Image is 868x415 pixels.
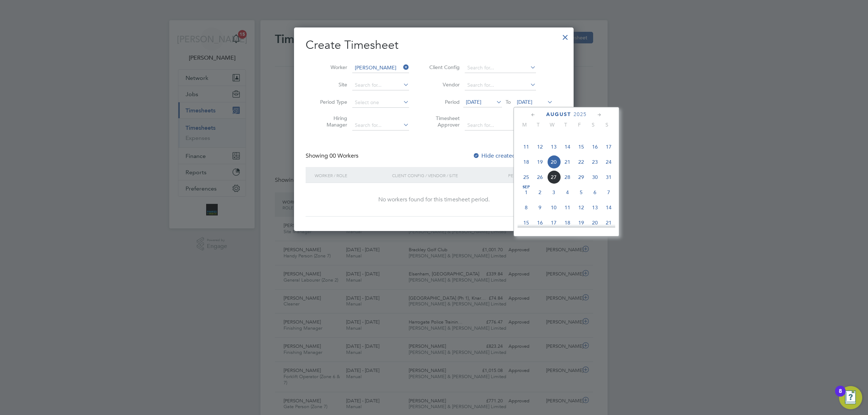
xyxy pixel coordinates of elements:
[519,216,533,230] span: 15
[531,121,545,128] span: T
[547,155,561,169] span: 20
[573,121,586,128] span: F
[574,140,588,154] span: 15
[545,121,559,128] span: W
[315,81,347,88] label: Site
[465,120,536,131] input: Search for...
[519,155,533,169] span: 18
[561,140,574,154] span: 14
[602,140,616,154] span: 17
[313,196,555,204] div: No workers found for this timesheet period.
[588,140,602,154] span: 16
[519,185,533,199] span: 1
[588,155,602,169] span: 23
[533,140,547,154] span: 12
[559,121,573,128] span: T
[602,201,616,214] span: 14
[547,185,561,199] span: 3
[465,63,536,73] input: Search for...
[533,170,547,184] span: 26
[574,185,588,199] span: 5
[602,170,616,184] span: 31
[588,201,602,214] span: 13
[519,140,533,154] span: 11
[427,81,460,88] label: Vendor
[329,152,358,159] span: 00 Workers
[574,170,588,184] span: 29
[352,98,409,108] input: Select one
[588,170,602,184] span: 30
[427,99,460,105] label: Period
[839,391,842,401] div: 8
[586,121,600,128] span: S
[561,155,574,169] span: 21
[352,120,409,131] input: Search for...
[561,185,574,199] span: 4
[574,111,587,117] span: 2025
[466,99,481,105] span: [DATE]
[427,115,460,128] label: Timesheet Approver
[315,64,347,70] label: Worker
[588,216,602,230] span: 20
[600,121,614,128] span: S
[315,115,347,128] label: Hiring Manager
[533,155,547,169] span: 19
[547,201,561,214] span: 10
[519,185,533,189] span: Sep
[561,216,574,230] span: 18
[561,170,574,184] span: 28
[306,38,562,53] h2: Create Timesheet
[588,185,602,199] span: 6
[503,97,513,107] span: To
[390,167,506,184] div: Client Config / Vendor / Site
[561,201,574,214] span: 11
[313,167,390,184] div: Worker / Role
[547,170,561,184] span: 27
[519,201,533,214] span: 8
[506,167,555,184] div: Period
[427,64,460,70] label: Client Config
[519,170,533,184] span: 25
[574,201,588,214] span: 12
[533,201,547,214] span: 9
[602,216,616,230] span: 21
[352,63,409,73] input: Search for...
[602,155,616,169] span: 24
[533,185,547,199] span: 2
[315,99,347,105] label: Period Type
[546,111,571,117] span: August
[547,216,561,230] span: 17
[473,152,546,159] label: Hide created timesheets
[574,216,588,230] span: 19
[306,152,360,160] div: Showing
[517,99,532,105] span: [DATE]
[533,216,547,230] span: 16
[465,80,536,90] input: Search for...
[547,140,561,154] span: 13
[839,386,862,409] button: Open Resource Center, 8 new notifications
[518,121,531,128] span: M
[352,80,409,90] input: Search for...
[574,155,588,169] span: 22
[602,185,616,199] span: 7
